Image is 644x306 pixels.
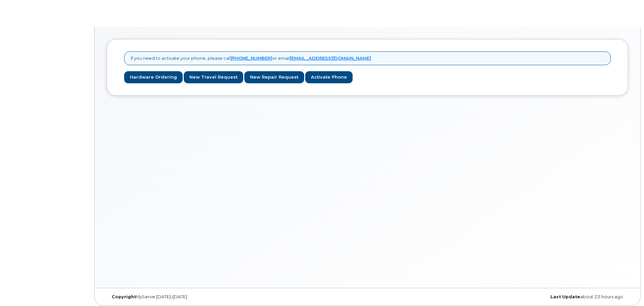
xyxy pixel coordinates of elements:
div: MyServe [DATE]–[DATE] [107,294,281,300]
a: [EMAIL_ADDRESS][DOMAIN_NAME] [290,55,371,61]
a: New Repair Request [244,71,304,84]
a: [PHONE_NUMBER] [231,55,272,61]
div: about 23 hours ago [454,294,628,300]
strong: Copyright [112,294,136,299]
a: New Travel Request [184,71,243,84]
strong: Last Update [550,294,580,299]
a: Hardware Ordering [124,71,183,84]
a: Activate Phone [305,71,353,84]
p: If you need to activate your phone, please call or email [131,55,371,61]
